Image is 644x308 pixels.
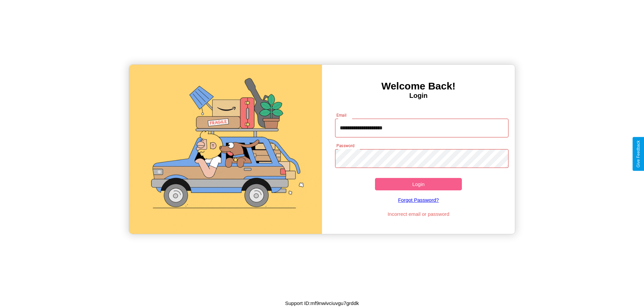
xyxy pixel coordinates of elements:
button: Login [375,178,462,190]
div: Give Feedback [636,140,641,168]
p: Incorrect email or password [332,209,505,219]
h3: Welcome Back! [322,80,515,92]
p: Support ID: mf9nwivciuvgu7grddk [285,299,359,308]
a: Forgot Password? [332,190,505,209]
h4: Login [322,92,515,100]
label: Password [336,143,354,148]
label: Email [336,112,347,118]
img: gif [129,65,322,234]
